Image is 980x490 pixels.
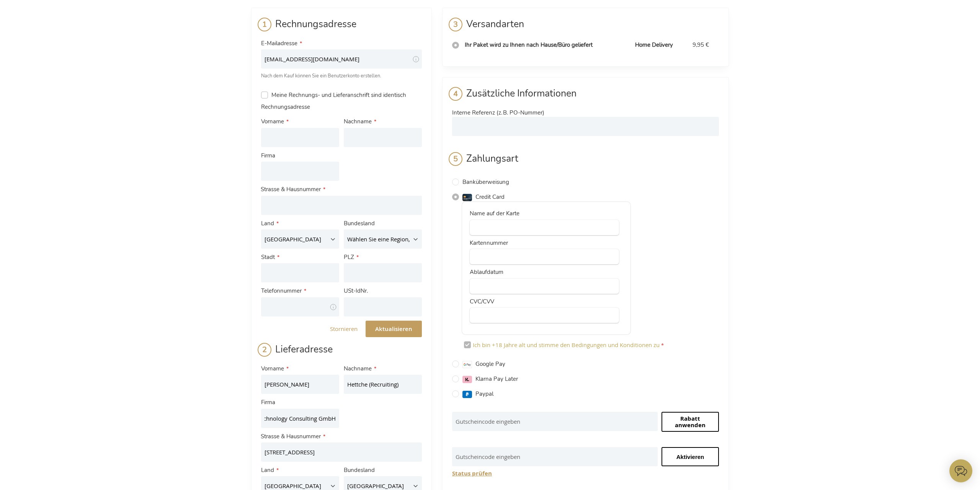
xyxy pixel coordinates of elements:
span: PLZ [344,253,354,261]
iframe: verificationCode input [475,312,613,319]
span: Ihr Paket wird zu Ihnen nach Hause/Büro geliefert [465,41,593,49]
iframe: cardNumber input [475,254,613,261]
span: Land [261,220,274,227]
span: Land [261,466,274,474]
span: Rabatt anwenden [675,415,706,429]
span: Credit Card [475,193,505,201]
span: Firma [261,152,275,159]
span: Meine Rechnungs- und Lieferanschrift sind identisch [271,91,406,99]
button: Aktualisieren [366,321,422,337]
iframe: cardHolder input [475,225,613,231]
input: Aktivieren [661,447,719,466]
span: 9,95 € [693,41,709,49]
span: Google Pay [475,360,505,368]
span: Nachname [344,365,372,372]
div: Zusätzliche Informationen [452,87,719,107]
span: Vorname [261,365,284,372]
span: Klarna Pay Later [475,375,518,383]
span: Nachname [344,118,372,125]
img: creditcard.svg [462,194,472,201]
span: Vorname [261,118,284,125]
td: Home Delivery [631,37,689,53]
span: Rechnungsadresse [261,103,310,111]
span: Bundesland [344,466,375,474]
img: paypal.svg [462,391,472,398]
span: Aktualisieren [375,325,412,333]
span: Interne Referenz (z. B. PO-Nummer) [452,109,544,116]
span: E-Mailadresse [261,39,297,47]
div: Versandarten [452,18,719,37]
div: Rechnungsadresse [261,18,422,37]
iframe: expiryDate input [475,283,613,290]
span: Paypal [475,390,493,398]
span: Nach dem Kauf können Sie ein Benutzerkonto erstellen. [261,72,381,79]
label: Name auf der Karte [470,210,519,217]
span: Bundesland [344,220,375,227]
img: klarnapaylater.svg [462,376,472,383]
span: Banküberweisung [462,178,509,186]
div: Zahlungsart [452,152,719,172]
label: Kartennummer [470,239,508,247]
span: Stornieren [330,325,358,333]
input: Gutscheincode eingeben [452,412,658,431]
span: Stadt [261,253,275,261]
iframe: belco-activator-frame [949,459,972,482]
label: Ablaufdatum [470,268,503,276]
button: Stornieren [330,326,358,332]
div: Lieferadresse [261,343,422,362]
img: googlepay.svg [462,361,472,368]
span: USt-IdNr. [344,287,368,295]
span: Ich bin +18 Jahre alt und stimme den Bedingungen und Konditionen zu [473,341,660,349]
button: Status prüfen [452,470,492,477]
span: Telefonnummer [261,287,302,295]
span: Firma [261,398,275,406]
label: CVC/CVV [470,298,494,305]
